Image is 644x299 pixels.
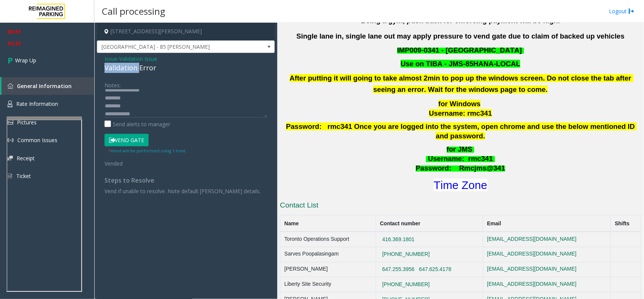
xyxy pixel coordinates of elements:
a: [EMAIL_ADDRESS][DOMAIN_NAME] [487,281,576,287]
th: Contact number [376,215,483,232]
a: Logout [609,7,635,15]
span: - [117,55,157,62]
td: Liberty Site Security [280,277,376,292]
a: [EMAIL_ADDRESS][DOMAIN_NAME] [487,236,576,242]
span: IMP009-0341 - [GEOGRAPHIC_DATA] [397,46,522,54]
th: Shifts [611,215,641,232]
h4: [STREET_ADDRESS][PERSON_NAME] [97,23,275,40]
span: Rate Information [16,100,58,107]
b: Single lane in, single lane out may apply pressure to vend gate due to claim of backed up vehicles [297,32,625,40]
span: for Windows [438,100,481,108]
button: [PHONE_NUMBER] [380,281,432,288]
a: [EMAIL_ADDRESS][DOMAIN_NAME] [487,266,576,272]
span: Username: rmc341 [429,109,492,117]
span: [GEOGRAPHIC_DATA] - 85 [PERSON_NAME] [97,41,239,53]
span: Validation Issue [119,55,157,63]
small: Vend will be performed using 1 tone [108,148,186,153]
div: Validation Error [105,63,267,73]
img: 'icon' [8,101,12,107]
font: Use on TIBA - JMS-85HANA-LOCAL [401,60,520,68]
button: Vend Gate [105,134,149,147]
td: [PERSON_NAME] [280,262,376,277]
button: 647.255.3956 [380,266,417,273]
span: Username [428,155,462,163]
span: Issue [105,55,117,63]
td: Sarves Poopalasingam [280,247,376,262]
a: Time Zone [434,179,487,191]
span: Password: Rmcjms@341 [416,164,505,172]
img: 'icon' [8,83,13,89]
label: Notes: [105,79,121,89]
label: Send alerts to manager [105,120,170,128]
span: General Information [17,82,72,90]
h3: Contact List [280,200,641,212]
span: Wrap Up [15,56,36,64]
span: Vended [105,160,123,167]
span: : rmc341 [462,155,493,163]
th: Email [483,215,611,232]
button: 416.369.1801 [380,236,417,243]
b: After putting it will going to take almost 2min to pop up the windows screen. Do not close the ta... [290,74,633,93]
a: General Information [2,77,94,95]
span: for JMS [447,145,472,153]
h3: Call processing [98,2,169,20]
img: logout [629,7,635,15]
span: Password: rmc341 Once you are logged into the system, open chrome and use the below mentioned ID ... [286,122,637,140]
button: [PHONE_NUMBER] [380,251,432,258]
button: 647.625.4178 [417,266,454,273]
td: Toronto Operations Support [280,232,376,247]
p: Vend if unable to resolve. Note default [PERSON_NAME] details. [105,187,267,195]
a: [EMAIL_ADDRESS][DOMAIN_NAME] [487,251,576,257]
th: Name [280,215,376,232]
h4: Steps to Resolve [105,177,267,184]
